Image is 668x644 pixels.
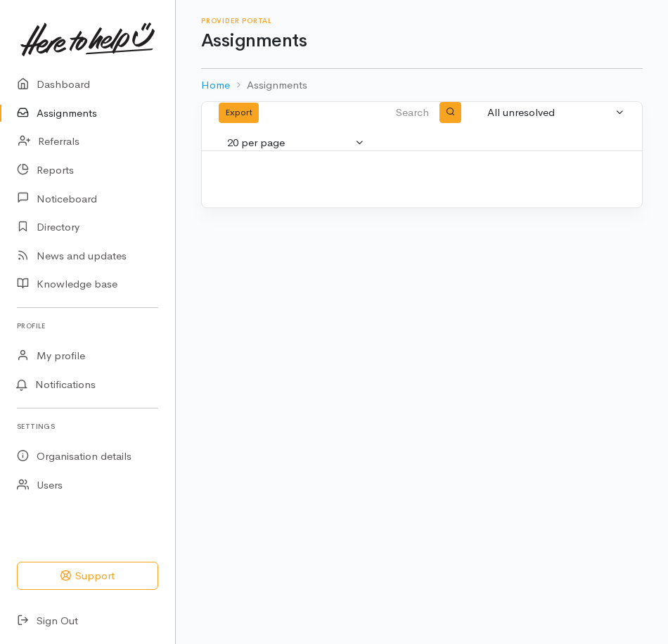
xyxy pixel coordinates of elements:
nav: breadcrumb [201,69,643,102]
button: Support [17,562,158,591]
h1: Assignments [201,31,643,51]
input: Search [349,96,432,129]
div: All unresolved [487,105,612,121]
a: Home [201,77,230,94]
h6: Provider Portal [201,17,643,25]
h6: Settings [17,417,158,436]
button: Export [219,103,259,123]
h6: Profile [17,316,158,335]
div: 20 per page [227,135,352,151]
button: 20 per page [219,129,373,157]
li: Assignments [230,77,307,94]
button: All unresolved [479,99,634,127]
